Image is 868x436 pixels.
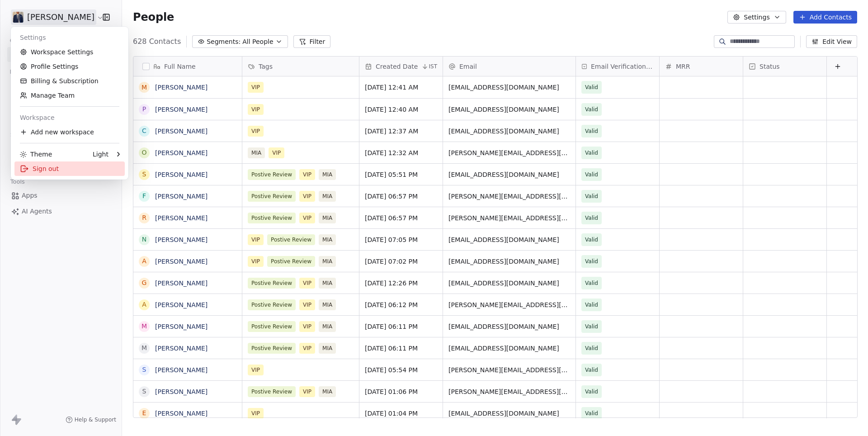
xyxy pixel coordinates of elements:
[14,125,125,139] div: Add new workspace
[93,150,108,159] div: Light
[14,161,125,176] div: Sign out
[14,45,125,59] a: Workspace Settings
[14,88,125,103] a: Manage Team
[14,30,125,45] div: Settings
[14,110,125,125] div: Workspace
[20,150,52,159] div: Theme
[14,74,125,88] a: Billing & Subscription
[14,59,125,74] a: Profile Settings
